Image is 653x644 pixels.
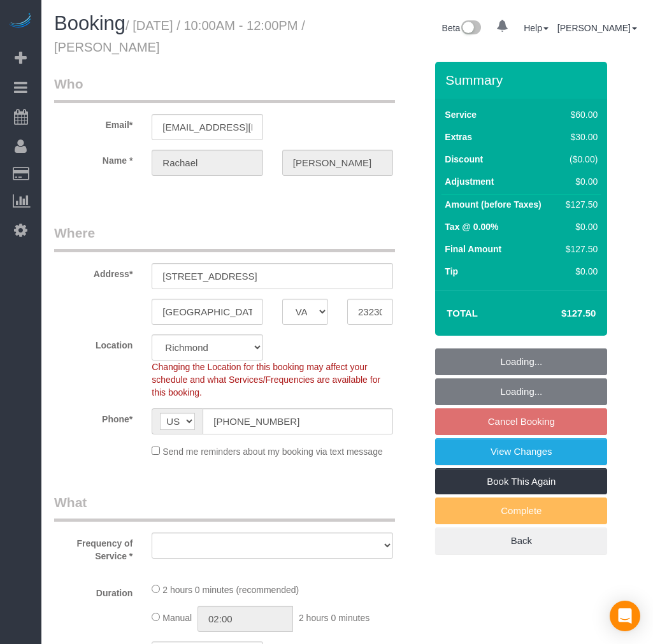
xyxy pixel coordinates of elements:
div: $0.00 [561,220,598,233]
small: / [DATE] / 10:00AM - 12:00PM / [PERSON_NAME] [54,18,305,54]
input: City* [152,299,262,325]
label: Adjustment [445,175,494,188]
a: Book This Again [435,468,607,495]
label: Service [445,108,477,121]
div: $30.00 [561,131,598,143]
span: Send me reminders about my booking via text message [162,447,383,457]
label: Final Amount [445,243,501,255]
img: Automaid Logo [8,13,33,31]
legend: What [54,493,395,522]
input: Email* [152,114,262,140]
label: Extras [445,131,472,143]
span: Booking [54,12,126,34]
label: Name * [45,150,142,167]
strong: Total [447,308,478,318]
a: Help [524,23,549,33]
h3: Summary [445,73,601,87]
div: Open Intercom Messenger [610,601,640,631]
label: Discount [445,153,483,166]
input: Last Name* [282,150,393,176]
label: Address* [45,263,142,280]
legend: Where [54,224,395,252]
h4: $127.50 [523,308,596,319]
a: Beta [442,23,482,33]
label: Location [45,334,142,352]
input: Zip Code* [347,299,393,325]
span: 2 hours 0 minutes [299,613,370,623]
label: Tax @ 0.00% [445,220,498,233]
span: Changing the Location for this booking may affect your schedule and what Services/Frequencies are... [152,362,380,397]
div: $0.00 [561,175,598,188]
label: Tip [445,265,458,278]
div: $0.00 [561,265,598,278]
input: Phone* [203,408,393,434]
label: Frequency of Service * [45,533,142,562]
div: $127.50 [561,243,598,255]
span: Manual [162,613,192,623]
label: Duration [45,582,142,599]
div: $60.00 [561,108,598,121]
a: [PERSON_NAME] [557,23,637,33]
label: Email* [45,114,142,131]
div: ($0.00) [561,153,598,166]
label: Amount (before Taxes) [445,198,541,211]
a: View Changes [435,438,607,465]
span: 2 hours 0 minutes (recommended) [162,585,299,595]
img: New interface [460,20,481,37]
div: $127.50 [561,198,598,211]
legend: Who [54,75,395,103]
input: First Name* [152,150,262,176]
label: Phone* [45,408,142,426]
a: Back [435,527,607,554]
